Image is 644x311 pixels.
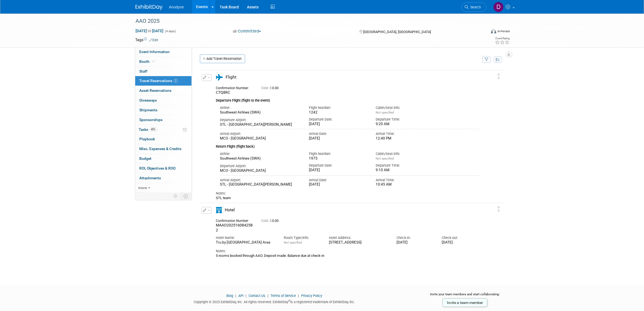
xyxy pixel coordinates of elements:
td: Personalize Event Tab Strip [171,193,181,200]
button: Committed [231,28,263,34]
span: Shipments [140,108,158,112]
a: more [135,183,191,193]
div: Return Flight (flight back) [216,141,479,149]
span: 45% [150,127,157,131]
div: Arrival Date: [309,178,368,183]
a: Travel Reservations2 [135,76,191,86]
div: 1975 [309,156,368,161]
sup: ® [288,299,290,302]
i: Flight [216,74,223,80]
span: (4 days) [165,30,176,33]
span: Staff [140,69,148,73]
div: Copyright © 2025 ExhibitDay, Inc. All rights reserved. ExhibitDay is a registered trademark of Ex... [136,298,414,304]
div: In-Person [497,29,510,33]
span: Travel Reservations [140,79,178,83]
a: Budget [135,154,191,163]
span: Flight [226,75,237,80]
div: Hotel Name: [216,235,276,240]
div: Cabin/Seat Info: [376,105,434,110]
div: Departure Date: [309,163,368,168]
div: [DATE] [309,122,368,127]
span: Sponsorships [140,118,163,122]
a: ROI, Objectives & ROO [135,164,191,173]
a: API [238,294,243,298]
a: Attachments [135,173,191,183]
div: STL - [GEOGRAPHIC_DATA][PERSON_NAME] [220,122,301,127]
div: STL team [216,196,479,200]
i: Click and drag to move item [498,206,500,212]
div: Departure Airport: [220,164,301,169]
div: Notes: [216,191,479,196]
span: Misc. Expenses & Credits [140,147,182,151]
div: Check-out: [442,235,479,240]
span: 0.00 [262,219,281,223]
div: Departure Date: [309,117,368,122]
div: [DATE] [309,168,368,173]
div: Cabin/Seat Info: [376,151,434,156]
span: Tasks [139,127,157,132]
span: Attachments [140,176,161,180]
span: MAAO2025160842582 [216,223,253,232]
span: 0.00 [262,86,281,90]
a: Add Travel Reservation [200,54,245,63]
div: Notes: [216,249,479,254]
div: Flight Number: [309,151,368,156]
div: Room Type/Info: [284,235,321,240]
a: Contact Us [249,294,265,298]
i: Booth reservation complete [152,60,155,63]
span: | [266,294,270,298]
span: Giveaways [140,98,157,102]
div: Invite your team members and start collaborating: [421,292,509,300]
a: Privacy Policy [301,294,322,298]
td: Toggle Event Tabs [180,193,191,200]
a: Search [461,2,486,12]
span: Event Information [140,50,170,54]
a: Event Information [135,47,191,57]
div: Arrival Time: [376,131,434,136]
div: Arrival Time: [376,178,434,183]
span: ROI, Objectives & ROO [140,166,176,170]
span: Booth [140,59,156,64]
span: | [234,294,237,298]
a: Misc. Expenses & Credits [135,144,191,154]
a: Staff [135,67,191,76]
div: [STREET_ADDRESS] [329,240,388,245]
span: CTQ8RC [216,90,230,95]
img: Format-Inperson.png [491,29,496,33]
td: Tags [136,37,158,43]
span: | [297,294,300,298]
a: Giveaways [135,96,191,105]
span: Not specified [376,157,394,160]
div: 5 rooms booked through AAO. Deposit made. Balance due at check-in [216,254,479,258]
a: Blog [226,294,233,298]
span: Cost: $ [262,86,272,90]
div: 1242 [309,110,368,115]
span: [DATE] [DATE] [136,28,164,33]
a: Booth [135,57,191,66]
a: Tasks45% [135,125,191,134]
span: to [147,29,152,33]
i: Click and drag to move item [498,74,500,79]
div: [DATE] [309,182,368,187]
i: Hotel [216,207,222,213]
div: MCO - [GEOGRAPHIC_DATA] [220,136,301,141]
span: Budget [140,156,152,161]
div: 10:45 AM [376,182,434,187]
div: Confirmation Number: [216,85,253,90]
span: 2 [174,79,178,83]
a: Sponsorships [135,115,191,125]
a: Asset Reservations [135,86,191,95]
div: Flight Number: [309,105,368,110]
div: [DATE] [442,240,479,245]
div: MCO - [GEOGRAPHIC_DATA] [220,169,301,173]
a: Terms of Service [270,294,296,298]
a: Invite a team member [442,298,487,307]
span: Not specified [376,111,394,114]
div: Tru by [GEOGRAPHIC_DATA] Area [216,240,276,245]
a: Shipments [135,105,191,115]
span: more [138,186,147,190]
span: Anodyne [169,5,184,9]
div: Departure Airport: [220,118,301,122]
span: Hotel [225,208,235,212]
span: Cost: $ [262,219,272,223]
